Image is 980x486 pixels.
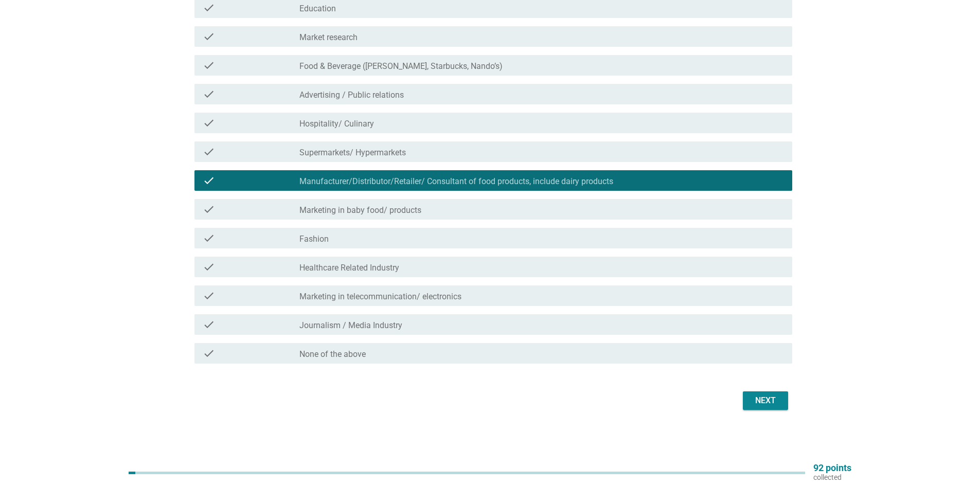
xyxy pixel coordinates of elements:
[813,463,851,473] p: 92 points
[299,32,358,43] label: Market research
[751,394,780,407] div: Next
[299,292,461,302] label: Marketing in telecommunication/ electronics
[299,61,503,71] label: Food & Beverage ([PERSON_NAME], Starbucks, Nando’s)
[203,59,215,71] i: check
[299,234,329,244] label: Fashion
[203,88,215,100] i: check
[299,4,336,14] label: Education
[299,176,613,187] label: Manufacturer/Distributor/Retailer/ Consultant of food products, include dairy products
[299,320,402,331] label: Journalism / Media Industry
[203,30,215,43] i: check
[743,391,788,410] button: Next
[299,90,404,100] label: Advertising / Public relations
[203,117,215,129] i: check
[203,232,215,244] i: check
[203,290,215,302] i: check
[203,318,215,331] i: check
[299,263,399,273] label: Healthcare Related Industry
[203,347,215,359] i: check
[299,349,366,359] label: None of the above
[203,146,215,158] i: check
[813,473,851,482] p: collected
[299,148,406,158] label: Supermarkets/ Hypermarkets
[299,205,421,215] label: Marketing in baby food/ products
[203,2,215,14] i: check
[203,203,215,215] i: check
[203,174,215,187] i: check
[203,261,215,273] i: check
[299,119,374,129] label: Hospitality/ Culinary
